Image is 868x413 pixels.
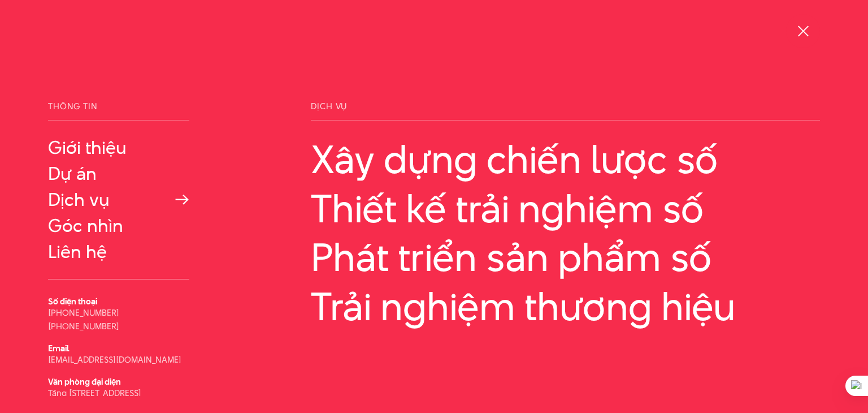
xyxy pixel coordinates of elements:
a: Thiết kế trải nghiệm số [311,187,820,230]
a: Liên hệ [48,242,189,262]
a: Phát triển sản phẩm số [311,235,820,279]
a: Xây dựng chiến lược số [311,137,820,181]
a: Giới thiệu [48,137,189,158]
span: Thông tin [48,102,189,121]
a: Dịch vụ [48,190,189,210]
p: Tầng [STREET_ADDRESS][PERSON_NAME][PERSON_NAME] [48,387,189,411]
b: Số điện thoại [48,295,97,307]
a: [EMAIL_ADDRESS][DOMAIN_NAME] [48,354,181,365]
b: Văn phòng đại diện [48,376,121,388]
a: [PHONE_NUMBER] [48,320,119,332]
b: Email [48,342,69,354]
a: Trải nghiệm thương hiệu [311,285,820,328]
span: Dịch vụ [311,102,820,121]
a: Dự án [48,164,189,184]
a: Góc nhìn [48,216,189,236]
a: [PHONE_NUMBER] [48,307,119,319]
